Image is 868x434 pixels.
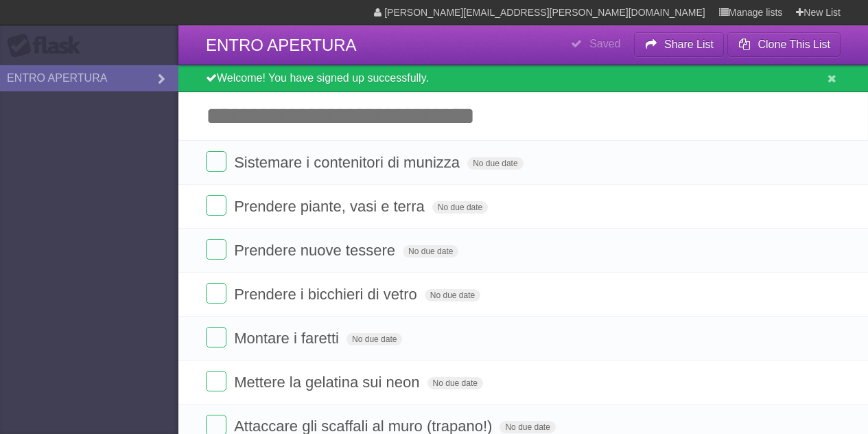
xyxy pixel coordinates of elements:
label: Done [206,327,226,347]
span: Montare i faretti [234,330,342,347]
label: Done [206,371,226,391]
span: No due date [500,421,555,433]
span: No due date [347,333,402,345]
span: ENTRO APERTURA [206,36,357,54]
b: Saved [589,38,620,49]
span: Prendere piante, vasi e terra [234,198,428,215]
button: Share List [634,32,725,57]
label: Done [206,195,226,216]
span: No due date [427,377,483,389]
button: Clone This List [727,32,841,57]
span: Mettere la gelatina sui neon [234,374,423,391]
span: No due date [425,289,480,301]
span: No due date [467,157,523,170]
label: Done [206,239,226,260]
span: No due date [403,245,458,258]
div: Flask [7,34,89,58]
b: Clone This List [758,38,830,50]
label: Done [206,283,226,304]
span: Sistemare i contenitori di munizza [234,154,463,171]
span: No due date [432,201,488,214]
label: Done [206,151,226,172]
b: Share List [664,38,714,50]
span: Prendere nuove tessere [234,242,399,259]
span: Prendere i bicchieri di vetro [234,286,421,303]
div: Welcome! You have signed up successfully. [178,65,868,92]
